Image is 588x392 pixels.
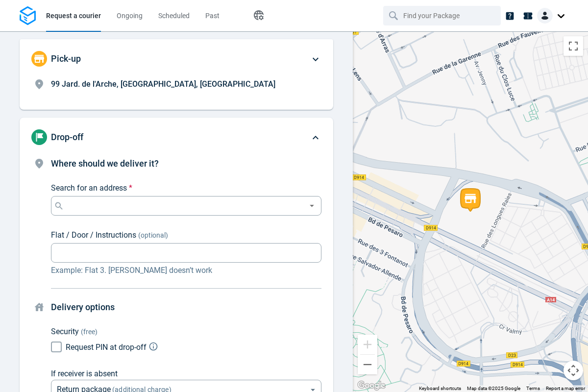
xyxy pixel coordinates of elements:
[20,39,333,110] div: Pick-up99 Jard. de l'Arche, [GEOGRAPHIC_DATA], [GEOGRAPHIC_DATA]
[81,327,98,337] span: (free)
[51,53,81,64] span: Pick-up
[358,355,377,374] button: Zoom out
[51,369,118,378] span: If receiver is absent
[150,343,156,349] button: Explain PIN code request
[117,12,143,20] span: Ongoing
[20,6,36,25] img: Logo
[66,343,147,352] span: Request PIN at drop-off
[46,12,101,20] span: Request a courier
[51,326,79,338] p: Security
[358,335,377,354] button: Zoom in
[355,379,388,392] a: Open this area in Google Maps (opens a new window)
[51,265,321,276] p: Example: Flat 3. [PERSON_NAME] doesn’t work
[526,386,540,391] a: Terms
[158,12,190,20] span: Scheduled
[563,361,583,380] button: Map camera controls
[51,300,321,314] h4: Delivery options
[467,386,520,391] span: Map data ©2025 Google
[546,386,585,391] a: Report a map error
[563,36,583,56] button: Toggle fullscreen view
[138,231,168,239] span: (optional)
[20,118,333,157] div: Drop-off
[306,200,318,212] button: Open
[51,132,83,142] span: Drop-off
[51,78,310,90] p: 99 Jard. de l'Arche, [GEOGRAPHIC_DATA], [GEOGRAPHIC_DATA]
[51,230,136,240] span: Flat / Door / Instructions
[51,183,127,193] span: Search for an address
[51,158,159,169] span: Where should we deliver it?
[419,385,461,392] button: Keyboard shortcuts
[205,12,220,20] span: Past
[537,8,553,24] img: Client
[355,379,388,392] img: Google
[403,6,483,25] input: Find your Package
